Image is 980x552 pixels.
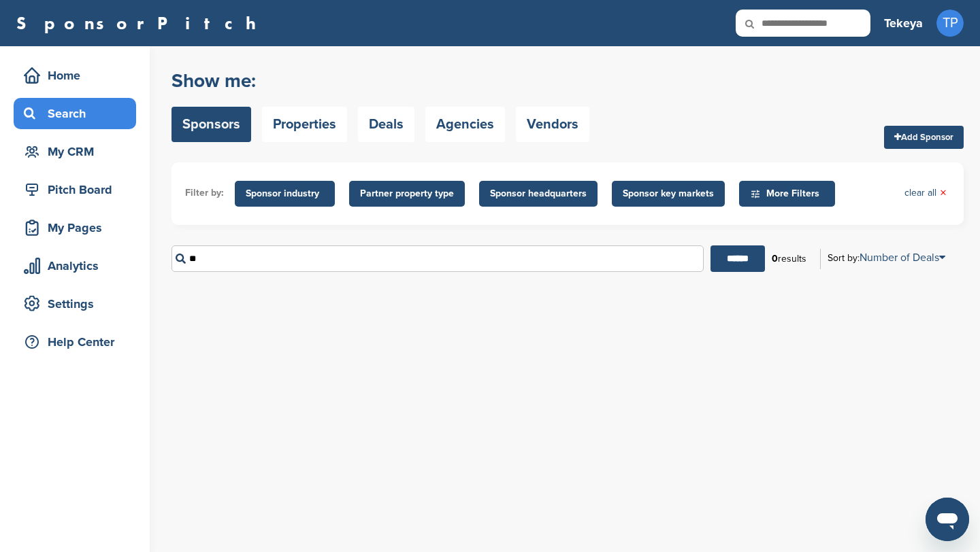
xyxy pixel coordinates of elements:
span: TP [936,10,964,37]
span: Sponsor headquarters [490,186,587,201]
div: Search [20,101,136,126]
span: More Filters [750,186,828,201]
a: Deals [358,107,414,142]
a: clear all× [904,186,947,201]
div: My CRM [20,139,136,164]
div: Pitch Board [20,177,136,202]
a: My Pages [14,212,136,243]
a: Properties [262,107,347,142]
b: 0 [772,253,778,264]
a: SponsorPitch [16,14,265,32]
div: Settings [20,292,136,316]
div: Help Center [20,330,136,354]
h2: Show me: [171,69,589,93]
div: Sort by: [828,252,945,263]
a: Settings [14,288,136,320]
a: My CRM [14,136,136,167]
a: Add Sponsor [884,126,964,149]
a: Agencies [425,107,505,142]
a: Sponsors [171,107,251,142]
a: Analytics [14,250,136,281]
span: Partner property type [360,186,454,201]
span: Sponsor industry [246,186,324,201]
span: × [940,186,947,201]
span: Sponsor key markets [623,186,714,201]
li: Filter by: [185,186,224,201]
div: Analytics [20,254,136,278]
div: results [765,247,813,271]
h3: Tekeya [884,14,923,33]
div: Home [20,63,136,88]
a: Number of Deals [860,251,945,264]
a: Tekeya [884,8,923,38]
a: Help Center [14,326,136,358]
a: Home [14,60,136,91]
a: Vendors [516,107,589,142]
iframe: Button to launch messaging window [926,498,969,541]
div: My Pages [20,215,136,240]
a: Pitch Board [14,174,136,205]
a: Search [14,98,136,129]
